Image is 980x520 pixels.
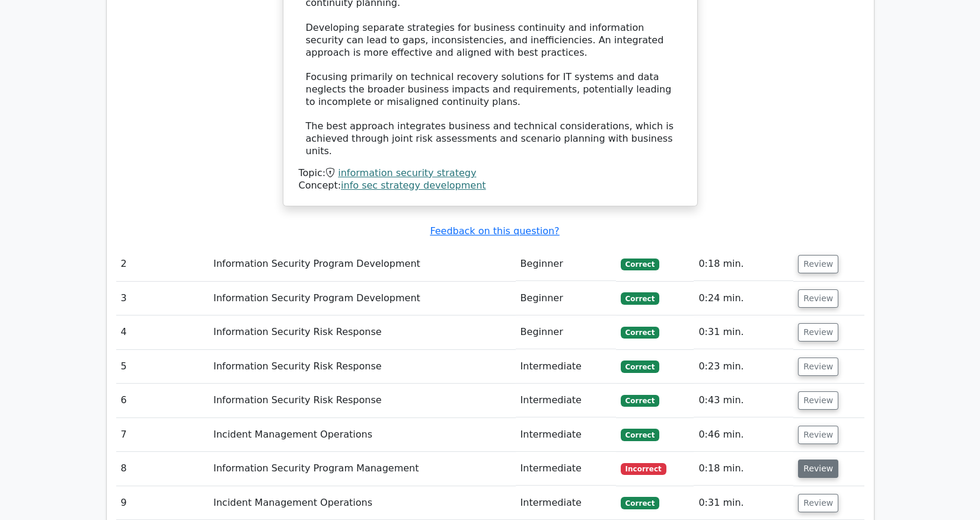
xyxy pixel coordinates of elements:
[209,315,516,349] td: Information Security Risk Response
[621,327,659,339] span: Correct
[338,167,476,178] a: information security strategy
[621,395,659,407] span: Correct
[694,384,793,417] td: 0:43 min.
[116,384,209,417] td: 6
[209,282,516,315] td: Information Security Program Development
[694,247,793,281] td: 0:18 min.
[116,282,209,315] td: 3
[798,494,838,512] button: Review
[299,167,682,180] div: Topic:
[694,418,793,452] td: 0:46 min.
[516,384,616,417] td: Intermediate
[430,225,559,237] a: Feedback on this question?
[621,259,659,270] span: Correct
[798,323,838,342] button: Review
[621,497,659,509] span: Correct
[516,486,616,520] td: Intermediate
[209,350,516,384] td: Information Security Risk Response
[694,350,793,384] td: 0:23 min.
[694,452,793,486] td: 0:18 min.
[694,282,793,315] td: 0:24 min.
[694,315,793,349] td: 0:31 min.
[621,361,659,372] span: Correct
[516,282,616,315] td: Beginner
[516,350,616,384] td: Intermediate
[516,315,616,349] td: Beginner
[798,460,838,478] button: Review
[694,486,793,520] td: 0:31 min.
[116,315,209,349] td: 4
[209,452,516,486] td: Information Security Program Management
[516,452,616,486] td: Intermediate
[798,426,838,444] button: Review
[299,180,682,192] div: Concept:
[341,180,486,191] a: info sec strategy development
[116,452,209,486] td: 8
[798,391,838,410] button: Review
[621,429,659,441] span: Correct
[209,486,516,520] td: Incident Management Operations
[621,463,666,475] span: Incorrect
[209,247,516,281] td: Information Security Program Development
[516,247,616,281] td: Beginner
[798,358,838,376] button: Review
[516,418,616,452] td: Intermediate
[116,486,209,520] td: 9
[116,418,209,452] td: 7
[621,292,659,304] span: Correct
[798,289,838,308] button: Review
[209,384,516,417] td: Information Security Risk Response
[116,247,209,281] td: 2
[209,418,516,452] td: Incident Management Operations
[116,350,209,384] td: 5
[798,255,838,273] button: Review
